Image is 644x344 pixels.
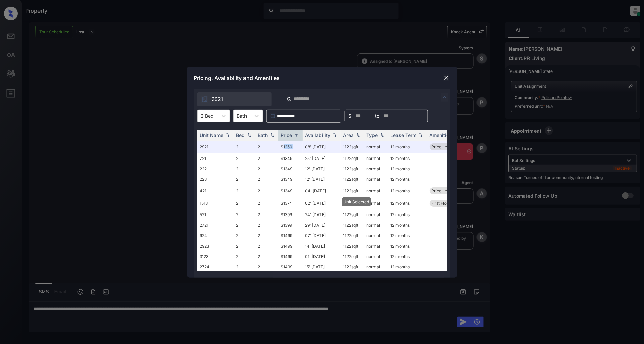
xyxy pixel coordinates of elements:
[255,220,278,230] td: 2
[303,141,341,153] td: 08' [DATE]
[278,174,303,184] td: $1349
[197,141,234,153] td: 2921
[234,153,255,164] td: 2
[388,164,427,174] td: 12 months
[303,197,341,209] td: 02' [DATE]
[255,230,278,241] td: 2
[331,133,338,137] img: sorting
[364,241,388,251] td: normal
[234,209,255,220] td: 2
[303,174,341,184] td: 12' [DATE]
[432,188,456,193] span: Price Leader
[364,141,388,153] td: normal
[234,230,255,241] td: 2
[234,141,255,153] td: 2
[341,220,364,230] td: 1122 sqft
[364,153,388,164] td: normal
[364,174,388,184] td: normal
[303,209,341,220] td: 24' [DATE]
[341,153,364,164] td: 1122 sqft
[367,132,378,138] div: Type
[355,133,361,137] img: sorting
[343,132,354,138] div: Area
[255,141,278,153] td: 2
[303,262,341,272] td: 15' [DATE]
[278,197,303,209] td: $1374
[305,132,331,138] div: Availability
[364,262,388,272] td: normal
[278,230,303,241] td: $1499
[278,251,303,262] td: $1499
[255,209,278,220] td: 2
[364,197,388,209] td: normal
[197,174,234,184] td: 223
[197,220,234,230] td: 2721
[303,230,341,241] td: 07' [DATE]
[246,133,253,137] img: sorting
[278,141,303,153] td: $1250
[255,262,278,272] td: 2
[375,112,380,120] span: to
[278,164,303,174] td: $1349
[197,241,234,251] td: 2923
[234,220,255,230] td: 2
[364,184,388,197] td: normal
[379,133,385,137] img: sorting
[200,132,224,138] div: Unit Name
[341,230,364,241] td: 1122 sqft
[212,95,223,103] span: 2921
[234,251,255,262] td: 2
[341,251,364,262] td: 1122 sqft
[303,241,341,251] td: 14' [DATE]
[255,174,278,184] td: 2
[278,184,303,197] td: $1349
[388,141,427,153] td: 12 months
[234,197,255,209] td: 2
[417,133,424,137] img: sorting
[364,220,388,230] td: normal
[278,262,303,272] td: $1499
[197,230,234,241] td: 924
[197,153,234,164] td: 721
[388,230,427,241] td: 12 months
[430,132,452,138] div: Amenities
[303,251,341,262] td: 01' [DATE]
[278,209,303,220] td: $1399
[364,230,388,241] td: normal
[201,96,208,103] img: icon-zuma
[303,184,341,197] td: 04' [DATE]
[234,184,255,197] td: 2
[388,209,427,220] td: 12 months
[388,251,427,262] td: 12 months
[197,164,234,174] td: 222
[224,133,231,137] img: sorting
[364,164,388,174] td: normal
[197,184,234,197] td: 421
[197,209,234,220] td: 521
[391,132,417,138] div: Lease Term
[388,153,427,164] td: 12 months
[432,144,456,149] span: Price Leader
[293,133,300,138] img: sorting
[255,241,278,251] td: 2
[255,197,278,209] td: 2
[432,201,451,206] span: First Floor
[303,164,341,174] td: 12' [DATE]
[349,112,352,120] span: $
[303,153,341,164] td: 25' [DATE]
[278,241,303,251] td: $1499
[341,184,364,197] td: 1122 sqft
[441,93,449,102] img: icon-zuma
[303,220,341,230] td: 29' [DATE]
[255,184,278,197] td: 2
[258,132,268,138] div: Bath
[278,153,303,164] td: $1349
[287,96,292,102] img: icon-zuma
[255,251,278,262] td: 2
[197,197,234,209] td: 1513
[388,220,427,230] td: 12 months
[255,153,278,164] td: 2
[388,262,427,272] td: 12 months
[341,262,364,272] td: 1122 sqft
[341,209,364,220] td: 1122 sqft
